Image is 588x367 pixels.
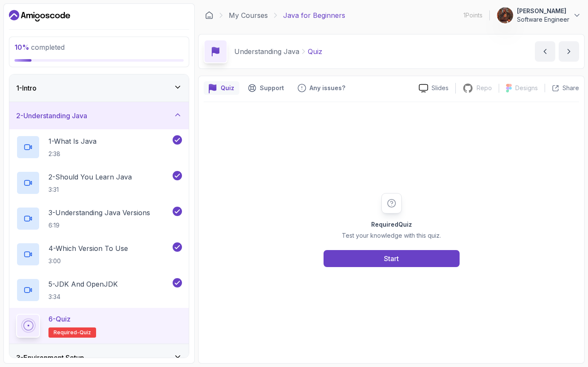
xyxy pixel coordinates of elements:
p: Designs [515,84,538,92]
span: Required- [54,329,80,336]
button: 2-Should You Learn Java3:31 [16,171,182,195]
button: next content [559,41,579,62]
button: Start [324,250,460,267]
button: previous content [535,41,555,62]
p: Quiz [221,84,234,92]
img: user profile image [497,7,513,23]
button: 6-QuizRequired-quiz [16,314,182,338]
p: [PERSON_NAME] [517,7,569,15]
button: Feedback button [293,81,350,95]
div: Start [384,253,399,264]
button: 1-Intro [9,74,189,102]
span: completed [14,43,65,51]
p: 1 Points [463,11,483,20]
p: 2 - Should You Learn Java [48,172,132,182]
p: Understanding Java [234,46,299,57]
h3: 2 - Understanding Java [16,111,87,121]
button: 3-Understanding Java Versions6:19 [16,207,182,230]
span: 10 % [14,43,29,51]
span: quiz [80,329,91,336]
p: 6:19 [48,221,150,230]
p: Software Engineer [517,15,569,24]
button: user profile image[PERSON_NAME]Software Engineer [497,7,581,24]
button: Share [545,84,579,92]
p: 3 - Understanding Java Versions [48,208,150,218]
p: Share [562,84,579,92]
button: 1-What Is Java2:38 [16,135,182,159]
p: 5 - JDK And OpenJDK [48,279,118,289]
button: Support button [243,81,289,95]
p: 3:00 [48,257,128,265]
p: Quiz [308,46,322,57]
p: 2:38 [48,150,97,158]
a: My Courses [229,10,268,20]
button: 2-Understanding Java [9,102,189,129]
p: Java for Beginners [283,10,345,20]
p: Test your knowledge with this quiz. [342,231,441,240]
p: 4 - Which Version To Use [48,243,128,253]
p: Support [260,84,284,92]
p: 3:31 [48,185,132,194]
p: 6 - Quiz [48,314,71,324]
p: 1 - What Is Java [48,136,97,146]
a: Slides [412,84,455,93]
h3: 1 - Intro [16,83,37,93]
p: Repo [477,84,492,92]
p: 3:34 [48,293,118,301]
a: Dashboard [9,9,70,23]
a: Dashboard [205,11,213,20]
h3: 3 - Environment Setup [16,353,84,363]
button: 5-JDK And OpenJDK3:34 [16,278,182,302]
h2: Quiz [342,220,441,229]
button: quiz button [204,81,239,95]
p: Any issues? [310,84,345,92]
button: 4-Which Version To Use3:00 [16,242,182,266]
span: Required [371,221,398,228]
p: Slides [432,84,449,92]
